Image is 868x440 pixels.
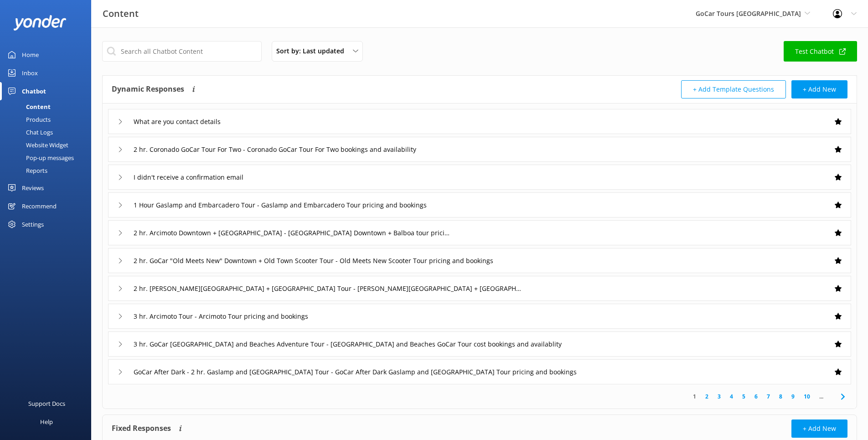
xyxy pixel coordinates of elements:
a: Pop-up messages [5,151,91,164]
input: Search all Chatbot Content [102,41,262,62]
div: Chatbot [22,82,46,100]
a: Chat Logs [5,126,91,139]
button: + Add Template Questions [681,80,786,98]
a: Products [5,113,91,126]
a: 1 [688,392,701,401]
h4: Fixed Responses [112,419,171,438]
h3: Content [103,6,139,21]
span: Sort by: Last updated [276,46,350,56]
div: Home [22,46,39,64]
h4: Dynamic Responses [112,80,184,98]
button: + Add New [791,80,847,98]
div: Help [40,413,53,431]
span: GoCar Tours [GEOGRAPHIC_DATA] [696,9,801,18]
div: Inbox [22,64,38,82]
a: 10 [799,392,815,401]
div: Settings [22,215,44,233]
a: 5 [738,392,750,401]
a: 3 [713,392,725,401]
img: yonder-white-logo.png [14,15,66,30]
a: Reports [5,164,91,177]
a: 2 [701,392,713,401]
span: ... [815,392,828,401]
a: Website Widget [5,139,91,151]
div: Reviews [22,179,44,197]
div: Pop-up messages [5,151,74,164]
a: 4 [725,392,738,401]
button: + Add New [791,419,847,438]
div: Products [5,113,51,126]
div: Recommend [22,197,57,215]
div: Content [5,100,51,113]
a: 9 [787,392,799,401]
a: 7 [762,392,775,401]
a: Content [5,100,91,113]
div: Website Widget [5,139,68,151]
a: 8 [775,392,787,401]
a: Test Chatbot [784,41,857,62]
div: Chat Logs [5,126,53,139]
div: Reports [5,164,47,177]
a: 6 [750,392,762,401]
div: Support Docs [28,394,65,413]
